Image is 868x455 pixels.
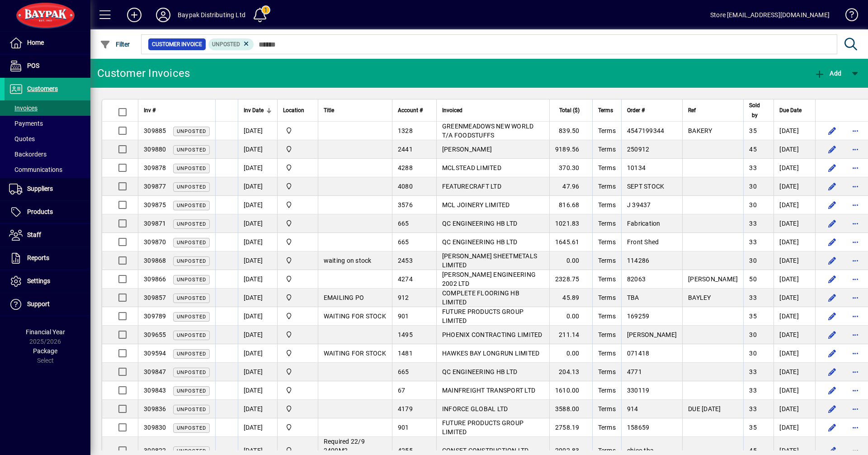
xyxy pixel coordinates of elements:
[749,424,757,431] span: 35
[848,272,863,286] button: More options
[688,105,738,115] div: Ref
[598,127,616,134] span: Terms
[238,177,277,196] td: [DATE]
[442,123,534,139] span: GREENMEADOWS NEW WORLD T/A FOODSTUFFS
[749,257,757,264] span: 30
[27,254,49,261] span: Reports
[848,161,863,175] button: More options
[825,253,839,268] button: Edit
[779,105,802,115] span: Due Date
[442,183,501,190] span: FEATURECRAFT LTD
[324,257,372,264] span: waiting on stock
[549,177,592,196] td: 47.96
[848,179,863,194] button: More options
[144,105,210,115] div: Inv #
[238,270,277,289] td: [DATE]
[144,294,166,301] span: 309857
[398,257,413,264] span: 2453
[442,289,519,306] span: COMPLETE FLOORING HB LIMITED
[177,370,206,375] span: Unposted
[177,221,206,227] span: Unposted
[144,201,166,209] span: 309875
[283,348,312,358] span: Baypak - Onekawa
[283,105,304,115] span: Location
[144,220,166,227] span: 309871
[238,289,277,307] td: [DATE]
[398,331,413,338] span: 1495
[244,105,264,115] span: Inv Date
[144,424,166,431] span: 309830
[283,237,312,247] span: Baypak - Onekawa
[9,135,35,142] span: Quotes
[749,275,757,283] span: 50
[149,7,178,23] button: Profile
[598,405,616,412] span: Terms
[398,105,423,115] span: Account #
[324,313,386,320] span: WAITING FOR STOCK
[848,123,863,138] button: More options
[144,313,166,320] span: 309789
[324,105,334,115] span: Title
[774,140,815,159] td: [DATE]
[27,300,50,308] span: Support
[398,105,431,115] div: Account #
[749,405,757,412] span: 33
[324,294,364,301] span: EMAILING PO
[598,201,616,209] span: Terms
[825,272,839,286] button: Edit
[238,363,277,381] td: [DATE]
[627,313,650,320] span: 169259
[5,162,90,177] a: Communications
[774,159,815,177] td: [DATE]
[749,201,757,209] span: 30
[839,2,857,31] a: Knowledge Base
[688,275,738,283] span: [PERSON_NAME]
[598,257,616,264] span: Terms
[33,347,57,355] span: Package
[549,196,592,214] td: 816.68
[710,8,830,22] div: Store [EMAIL_ADDRESS][DOMAIN_NAME]
[144,350,166,357] span: 309594
[5,224,90,246] a: Staff
[627,387,650,394] span: 330119
[5,293,90,316] a: Support
[442,164,501,171] span: MCLSTEAD LIMITED
[238,196,277,214] td: [DATE]
[825,123,839,138] button: Edit
[774,177,815,196] td: [DATE]
[238,307,277,326] td: [DATE]
[283,422,312,432] span: Baypak - Onekawa
[627,201,651,209] span: J 39437
[848,383,863,398] button: More options
[749,164,757,171] span: 33
[688,127,712,134] span: BAKERY
[848,198,863,212] button: More options
[812,65,844,81] button: Add
[749,100,768,120] div: Sold by
[848,253,863,268] button: More options
[27,208,53,215] span: Products
[177,128,206,134] span: Unposted
[442,105,462,115] span: Invoiced
[598,313,616,320] span: Terms
[627,238,659,246] span: Front Shed
[774,344,815,363] td: [DATE]
[177,203,206,209] span: Unposted
[848,142,863,156] button: More options
[9,151,47,158] span: Backorders
[177,351,206,357] span: Unposted
[749,294,757,301] span: 33
[627,405,638,412] span: 914
[848,402,863,416] button: More options
[5,270,90,293] a: Settings
[848,346,863,360] button: More options
[749,387,757,394] span: 33
[598,183,616,190] span: Terms
[749,183,757,190] span: 30
[283,218,312,228] span: Baypak - Onekawa
[774,251,815,270] td: [DATE]
[825,383,839,398] button: Edit
[549,289,592,307] td: 45.89
[27,277,50,284] span: Settings
[283,385,312,395] span: Baypak - Onekawa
